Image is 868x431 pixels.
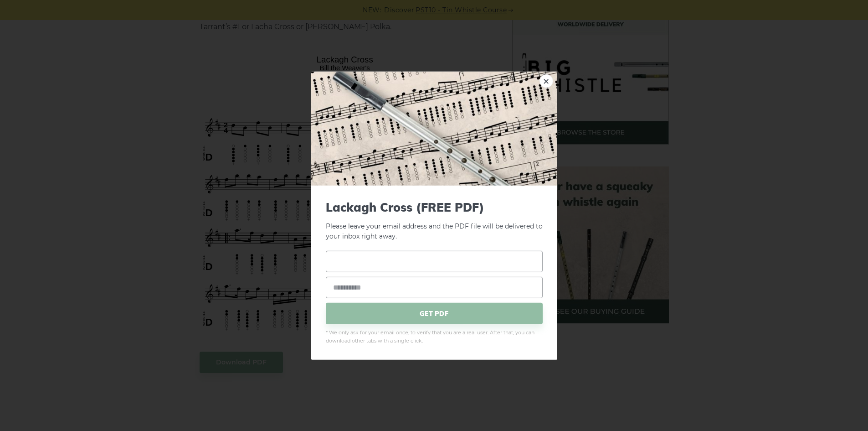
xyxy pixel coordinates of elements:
[326,329,543,345] span: * We only ask for your email once, to verify that you are a real user. After that, you can downlo...
[311,71,557,185] img: Tin Whistle Tab Preview
[326,200,543,242] p: Please leave your email address and the PDF file will be delivered to your inbox right away.
[326,200,543,214] span: Lackagh Cross (FREE PDF)
[326,303,543,324] span: GET PDF
[539,74,553,88] a: ×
